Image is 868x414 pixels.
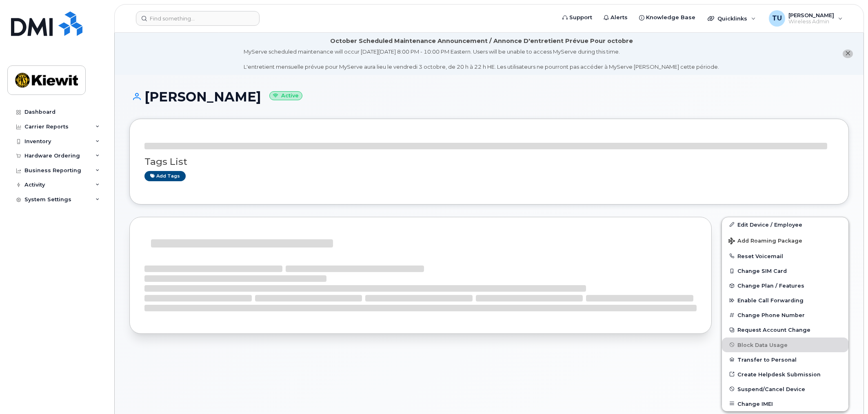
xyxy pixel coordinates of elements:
span: Add Roaming Package [728,238,802,245]
a: Edit Device / Employee [722,217,848,232]
button: Transfer to Personal [722,352,848,367]
button: Enable Call Forwarding [722,293,848,308]
button: Block Data Usage [722,337,848,352]
button: Change Phone Number [722,308,848,322]
button: close notification [843,49,853,58]
button: Change Plan / Features [722,278,848,293]
h3: Tags List [144,157,834,167]
button: Request Account Change [722,322,848,337]
div: MyServe scheduled maintenance will occur [DATE][DATE] 8:00 PM - 10:00 PM Eastern. Users will be u... [244,48,719,71]
a: Create Helpdesk Submission [722,367,848,382]
span: Change Plan / Features [737,283,804,289]
span: Suspend/Cancel Device [737,386,805,392]
span: Enable Call Forwarding [737,297,804,304]
a: Add tags [144,171,186,181]
button: Suspend/Cancel Device [722,382,848,396]
button: Reset Voicemail [722,249,848,263]
button: Change IMEI [722,396,848,411]
button: Add Roaming Package [722,232,848,249]
button: Change SIM Card [722,263,848,278]
h1: [PERSON_NAME] [129,90,849,104]
small: Active [269,91,302,101]
div: October Scheduled Maintenance Announcement / Annonce D'entretient Prévue Pour octobre [330,37,633,45]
